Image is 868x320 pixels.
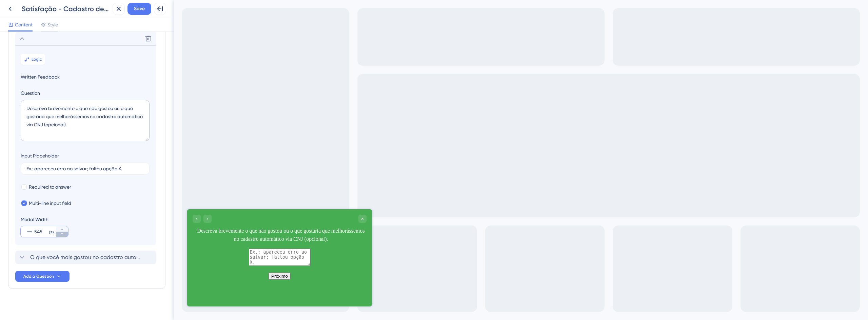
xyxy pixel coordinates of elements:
[30,253,142,261] span: O que você mais gostou no cadastro automático via CNJ? (opcional)
[22,4,110,14] div: Satisfação - Cadastro de processos via CNJ
[29,183,71,191] span: Required to answer
[15,271,70,282] button: Add a Question
[49,228,55,236] div: px
[56,226,68,232] button: px
[32,57,42,62] span: Logic
[21,89,151,97] label: Question
[29,199,71,207] span: Multi-line input field
[47,21,58,29] span: Style
[134,5,145,13] span: Save
[14,209,198,306] iframe: UserGuiding Survey
[21,100,150,141] textarea: Descreva brevemente o que não gostou ou o que gostaria que melhorássemos no cadastro automático v...
[56,232,68,237] button: px
[26,166,144,171] input: Type a placeholder
[34,228,48,236] input: px
[21,215,68,223] div: Modal Width
[21,152,59,160] div: Input Placeholder
[21,73,151,81] span: Written Feedback
[15,21,33,29] span: Content
[23,274,54,279] span: Add a Question
[127,3,151,15] button: Save
[21,54,45,65] button: Logic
